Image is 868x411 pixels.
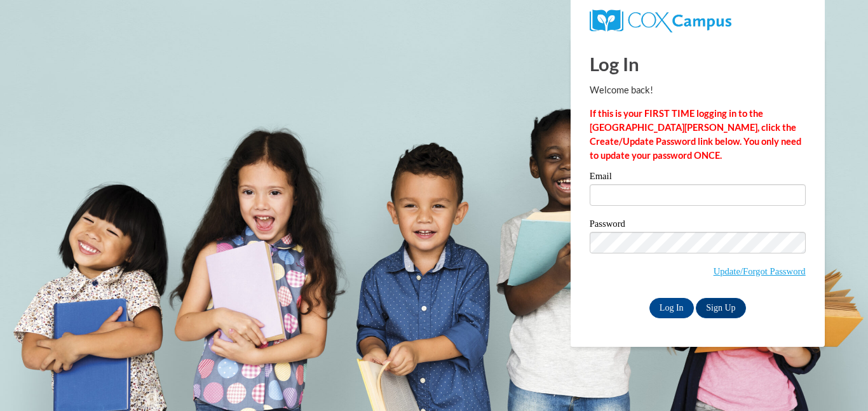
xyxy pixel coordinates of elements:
[590,10,731,32] img: COX Campus
[590,172,806,184] label: Email
[590,51,806,77] h1: Log In
[649,298,694,318] input: Log In
[590,219,806,232] label: Password
[696,298,745,318] a: Sign Up
[590,108,801,161] strong: If this is your FIRST TIME logging in to the [GEOGRAPHIC_DATA][PERSON_NAME], click the Create/Upd...
[590,83,806,97] p: Welcome back!
[590,15,731,25] a: COX Campus
[714,266,806,276] a: Update/Forgot Password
